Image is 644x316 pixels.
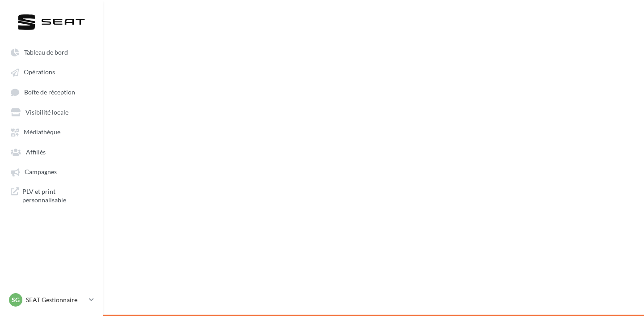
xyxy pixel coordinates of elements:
[24,68,55,76] span: Opérations
[26,148,46,156] span: Affiliés
[5,104,97,120] a: Visibilité locale
[5,84,97,100] a: Boîte de réception
[7,291,96,308] a: SG SEAT Gestionnaire
[24,88,75,96] span: Boîte de réception
[5,163,97,179] a: Campagnes
[5,64,97,80] a: Opérations
[24,128,60,136] span: Médiathèque
[5,44,97,60] a: Tableau de bord
[25,108,68,116] span: Visibilité locale
[5,144,97,160] a: Affiliés
[26,295,85,304] p: SEAT Gestionnaire
[5,124,97,140] a: Médiathèque
[22,187,92,205] span: PLV et print personnalisable
[24,48,68,56] span: Tableau de bord
[25,168,57,176] span: Campagnes
[12,295,20,304] span: SG
[5,184,97,208] a: PLV et print personnalisable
